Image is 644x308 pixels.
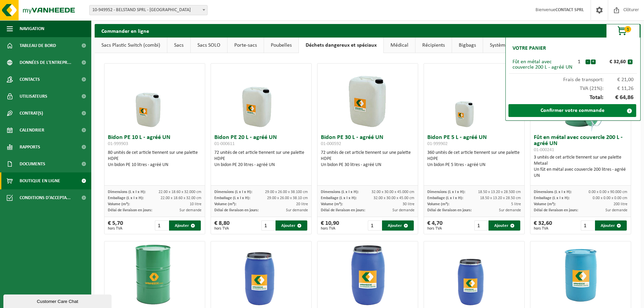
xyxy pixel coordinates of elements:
[20,20,44,37] span: Navigation
[20,172,60,189] span: Boutique en ligne
[108,227,123,231] span: hors TVA
[427,227,443,231] span: hors TVA
[20,37,56,54] span: Tableau de bord
[267,196,308,200] span: 29.00 x 26.00 x 38.10 cm
[595,220,627,231] button: Ajouter
[108,208,152,212] span: Délai de livraison en jours:
[321,162,414,168] div: Un bidon PE 30 litres - agréé UN
[121,64,189,131] img: 01-999903
[512,59,573,70] div: Fût en métal avec couvercle 200 L - agréé UN
[20,71,40,88] span: Contacts
[589,190,627,194] span: 0.00 x 0.00 x 90.000 cm
[214,196,250,200] span: Emballage (L x l x H):
[509,41,549,56] h2: Votre panier
[581,220,595,231] input: 1
[427,202,449,206] span: Volume (m³):
[511,202,521,206] span: 5 litre
[214,220,230,231] div: € 8,80
[321,202,343,206] span: Volume (m³):
[488,220,520,231] button: Ajouter
[214,190,252,194] span: Dimensions (L x l x H):
[534,135,627,153] h3: Fût en métal avec couvercle 200 L - agréé UN
[20,105,43,122] span: Contrat(s)
[321,227,339,231] span: hors TVA
[508,104,636,117] a: Confirmer votre commande
[534,147,554,152] span: 01-000241
[392,208,414,212] span: Sur demande
[3,293,113,308] iframe: chat widget
[334,64,402,131] img: 01-000592
[108,220,123,231] div: € 5,70
[591,60,596,64] button: +
[483,38,553,53] a: Systèmes auto-basculants
[108,141,128,146] span: 01-999903
[108,135,201,148] h3: Bidon PE 10 L - agréé UN
[299,38,383,53] a: Déchets dangereux et spéciaux
[261,220,275,231] input: 1
[555,7,584,13] strong: CONTACT SPRL
[603,86,634,91] span: € 11,26
[214,227,230,231] span: hors TVA
[321,220,339,231] div: € 10,90
[509,82,637,91] div: TVA (21%):
[586,60,590,64] button: -
[603,95,634,101] span: € 64,86
[265,190,308,194] span: 29.00 x 26.00 x 38.100 cm
[159,190,201,194] span: 22.00 x 18.60 x 32.000 cm
[499,208,521,212] span: Sur demande
[20,122,44,139] span: Calendrier
[167,38,190,53] a: Sacs
[614,202,627,206] span: 200 litre
[20,189,71,206] span: Conditions d'accepta...
[95,38,167,53] a: Sacs Plastic Switch (combi)
[95,24,156,37] h2: Commander en ligne
[534,202,556,206] span: Volume (m³):
[296,202,308,206] span: 20 litre
[20,156,45,172] span: Documents
[276,220,307,231] button: Ajouter
[321,156,414,162] div: HDPE
[321,141,341,146] span: 01-000592
[108,150,201,168] div: 80 unités de cet article tiennent sur une palette
[597,59,628,65] div: € 32,60
[321,135,414,148] h3: Bidon PE 30 L - agréé UN
[214,135,308,148] h3: Bidon PE 20 L - agréé UN
[427,162,521,168] div: Un bidon PE 5 litres - agréé UN
[403,202,414,206] span: 30 litre
[605,208,627,212] span: Sur demande
[368,220,382,231] input: 1
[606,24,640,38] button: 1
[20,139,40,156] span: Rapports
[372,190,414,194] span: 32.00 x 30.00 x 45.000 cm
[427,190,465,194] span: Dimensions (L x l x H):
[169,220,201,231] button: Ajouter
[427,220,443,231] div: € 4,70
[478,190,521,194] span: 18.50 x 13.20 x 28.500 cm
[427,196,463,200] span: Emballage (L x l x H):
[321,190,359,194] span: Dimensions (L x l x H):
[593,196,627,200] span: 0.00 x 0.00 x 0.00 cm
[534,155,627,179] div: 3 unités de cet article tiennent sur une palette
[427,135,521,148] h3: Bidon PE 5 L - agréé UN
[321,208,365,212] span: Délai de livraison en jours:
[20,54,71,71] span: Données de l'entrepr...
[440,64,508,131] img: 01-999902
[509,91,637,104] div: Total:
[534,227,552,231] span: hors TVA
[214,141,235,146] span: 01-000611
[534,196,570,200] span: Emballage (L x l x H):
[214,202,236,206] span: Volume (m³):
[108,190,146,194] span: Dimensions (L x l x H):
[321,196,357,200] span: Emballage (L x l x H):
[534,220,552,231] div: € 32,60
[214,150,308,168] div: 72 unités de cet article tiennent sur une palette
[534,208,578,212] span: Délai de livraison en jours:
[20,88,47,105] span: Utilisateurs
[161,196,201,200] span: 22.00 x 18.60 x 32.00 cm
[264,38,299,53] a: Poubelles
[321,150,414,168] div: 72 unités de cet article tiennent sur une palette
[374,196,414,200] span: 32.00 x 30.00 x 45.00 cm
[427,150,521,168] div: 360 unités de cet article tiennent sur une palette
[228,38,264,53] a: Porte-sacs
